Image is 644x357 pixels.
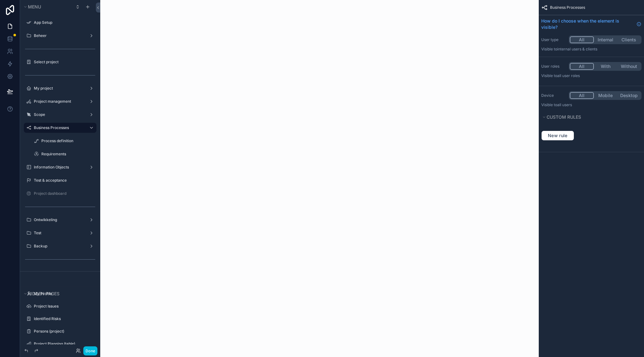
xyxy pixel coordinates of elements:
label: Ontwikkeling [34,217,84,222]
label: Identified Risks [34,316,93,321]
button: Mobile [594,92,617,99]
span: New rule [545,133,570,138]
label: Persons (project) [34,329,93,334]
span: all users [557,102,572,107]
label: Process definition [41,138,93,143]
button: Internal [594,36,617,43]
label: User type [541,37,566,42]
p: Visible to [541,102,641,107]
span: Internal users & clients [557,47,597,51]
label: My Profile [34,291,93,296]
label: Scope [34,112,84,117]
label: Business Processes [34,125,84,130]
label: Select project [34,59,93,65]
label: App Setup [34,20,93,25]
button: All [570,36,594,43]
label: Requirements [41,152,93,157]
label: Backup [34,244,84,249]
button: Custom rules [541,113,638,122]
button: Without [617,63,641,70]
span: Menu [28,4,41,9]
button: Done [83,346,97,355]
button: Clients [617,36,641,43]
button: All [570,63,594,70]
label: Beheer [34,33,84,38]
button: All [570,92,594,99]
label: Device [541,93,566,98]
button: Desktop [617,92,641,99]
label: User roles [541,64,566,69]
button: Hidden pages [23,289,94,298]
label: Test [34,230,84,235]
span: Custom rules [547,114,581,120]
label: Test & acceptance [34,178,93,183]
span: All user roles [557,73,580,78]
button: Menu [23,3,71,11]
label: Project Issues [34,304,93,309]
label: My project [34,86,84,91]
button: New rule [541,131,574,141]
button: With [594,63,617,70]
p: Visible to [541,47,641,52]
a: How do I choose when the element is visible? [541,18,641,30]
label: Project Planning (table) [34,341,93,346]
label: Project dashboard [34,191,93,196]
span: Business Processes [550,5,585,10]
span: How do I choose when the element is visible? [541,18,634,30]
p: Visible to [541,73,641,78]
label: Information Objects [34,165,84,170]
label: Project management [34,99,84,104]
